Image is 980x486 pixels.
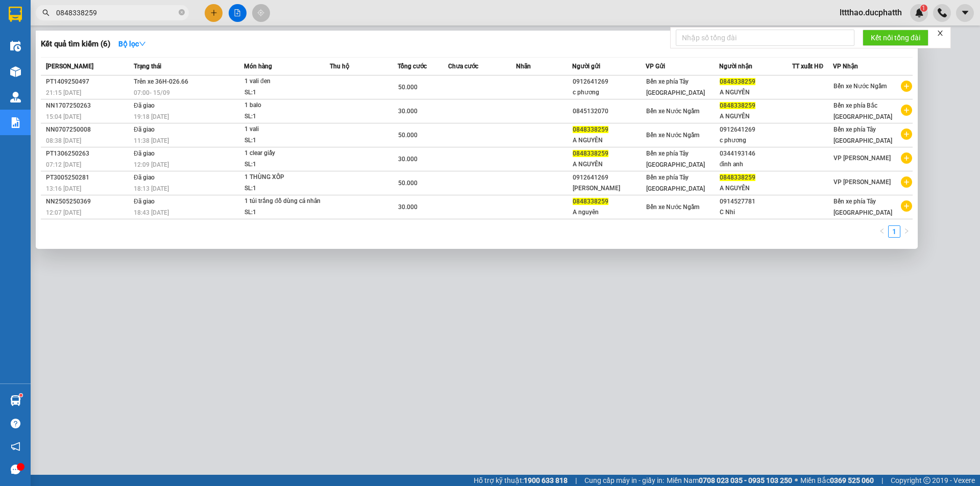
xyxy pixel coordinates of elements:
div: C Nhi [720,207,792,218]
div: c phương [720,135,792,146]
img: solution-icon [10,117,21,128]
div: SL: 1 [244,87,321,98]
strong: Bộ lọc [118,40,146,48]
span: Đã giao [134,150,155,157]
div: SL: 1 [244,159,321,170]
span: 30.000 [398,156,418,163]
div: A NGUYÊN [720,87,792,98]
li: Previous Page [876,225,888,238]
span: Trạng thái [134,63,161,70]
span: 0848338259 [573,150,608,157]
span: Món hàng [244,63,272,70]
span: Bến xe phía Tây [GEOGRAPHIC_DATA] [834,126,892,144]
span: plus-circle [901,105,912,116]
span: close [937,30,944,37]
span: 30.000 [398,203,418,211]
span: plus-circle [901,152,912,164]
div: 0845132070 [573,106,645,117]
span: Bến xe Nước Ngầm [646,108,699,115]
span: Người gửi [572,63,600,70]
div: NN0707250008 [46,124,131,135]
span: VP [PERSON_NAME] [834,155,891,162]
div: 1 clear giấy [244,148,321,159]
span: plus-circle [901,200,912,212]
div: A NGUYÊN [720,111,792,122]
span: Thu hộ [330,63,349,70]
div: NN2505250369 [46,196,131,207]
button: Kết nối tổng đài [863,30,928,46]
div: PT1409250497 [46,76,131,87]
sup: 1 [19,394,22,397]
div: A NGUYÊN [720,183,792,194]
button: Bộ lọcdown [110,36,154,52]
div: đình anh [720,159,792,170]
li: 1 [888,225,900,238]
span: 0848338259 [720,102,755,109]
div: SL: 1 [244,207,321,218]
span: [PERSON_NAME] [46,63,93,70]
span: VP Gửi [646,63,665,70]
div: 0914527781 [720,196,792,207]
div: A NGUYÊN [573,135,645,146]
div: 1 THÙNG XỐP [244,172,321,183]
img: warehouse-icon [10,41,21,52]
div: 1 vali [244,124,321,135]
div: 0344193146 [720,148,792,159]
span: 19:18 [DATE] [134,113,169,120]
span: 07:00 - 15/09 [134,89,170,96]
img: warehouse-icon [10,66,21,77]
span: right [903,228,910,234]
span: 11:38 [DATE] [134,137,169,144]
span: 15:04 [DATE] [46,113,81,120]
span: Người nhận [719,63,752,70]
div: SL: 1 [244,111,321,122]
div: 0912641269 [720,124,792,135]
div: PT1306250263 [46,148,131,159]
span: question-circle [11,419,20,428]
span: Kết nối tổng đài [871,32,920,43]
span: 0848338259 [720,174,755,181]
span: Đã giao [134,102,155,109]
img: warehouse-icon [10,395,21,406]
div: SL: 1 [244,183,321,194]
span: down [139,40,146,47]
span: 07:12 [DATE] [46,161,81,168]
span: 12:07 [DATE] [46,209,81,216]
span: Đã giao [134,126,155,133]
div: SL: 1 [244,135,321,146]
span: Bến xe phía Tây [GEOGRAPHIC_DATA] [646,150,705,168]
span: plus-circle [901,129,912,140]
span: Tổng cước [398,63,427,70]
span: 13:16 [DATE] [46,185,81,192]
span: close-circle [179,9,185,15]
span: 0848338259 [573,198,608,205]
span: Nhãn [516,63,531,70]
div: c phương [573,87,645,98]
span: TT xuất HĐ [792,63,823,70]
div: 1 vali đen [244,76,321,87]
div: 1 túi trắng đồ dùng cá nhân [244,196,321,207]
span: message [11,465,20,474]
span: 18:13 [DATE] [134,185,169,192]
span: Đã giao [134,174,155,181]
a: 1 [889,226,900,237]
span: 0848338259 [573,126,608,133]
span: 50.000 [398,180,418,187]
button: right [900,225,913,238]
span: Bến xe Nước Ngầm [646,203,699,211]
span: Bến xe phía Tây [GEOGRAPHIC_DATA] [646,78,705,96]
span: 18:43 [DATE] [134,209,169,216]
span: Bến xe Nước Ngầm [834,83,887,90]
span: 08:38 [DATE] [46,137,81,144]
div: A nguyên [573,207,645,218]
div: PT3005250281 [46,172,131,183]
span: Đã giao [134,198,155,205]
span: left [879,228,885,234]
input: Tìm tên, số ĐT hoặc mã đơn [56,7,177,18]
span: plus-circle [901,81,912,92]
span: notification [11,442,20,451]
span: close-circle [179,8,185,18]
div: NN1707250263 [46,100,131,111]
button: left [876,225,888,238]
span: 0848338259 [720,78,755,85]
